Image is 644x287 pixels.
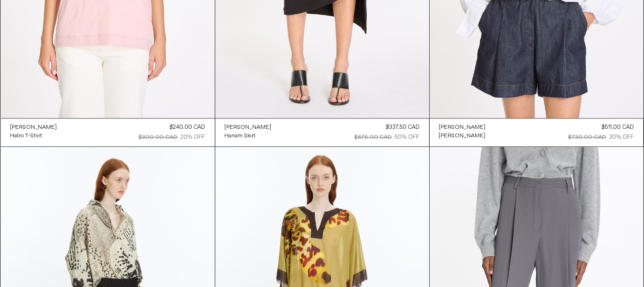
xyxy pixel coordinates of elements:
[10,132,43,140] div: Hatro T-Shirt
[439,123,486,132] a: [PERSON_NAME]
[602,123,634,132] div: $511.00 CAD
[569,133,607,142] div: $730.00 CAD
[439,132,486,140] a: [PERSON_NAME]
[386,123,420,132] div: $337.50 CAD
[139,133,178,142] div: $300.00 CAD
[609,133,634,142] div: 30% OFF
[355,133,392,142] div: $675.00 CAD
[225,132,272,140] a: Hanam Skirt
[10,123,57,132] a: [PERSON_NAME]
[225,132,256,140] div: Hanam Skirt
[181,133,205,142] div: 20% OFF
[10,132,57,140] a: Hatro T-Shirt
[395,133,420,142] div: 50% OFF
[225,123,272,132] a: [PERSON_NAME]
[170,123,205,132] div: $240.00 CAD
